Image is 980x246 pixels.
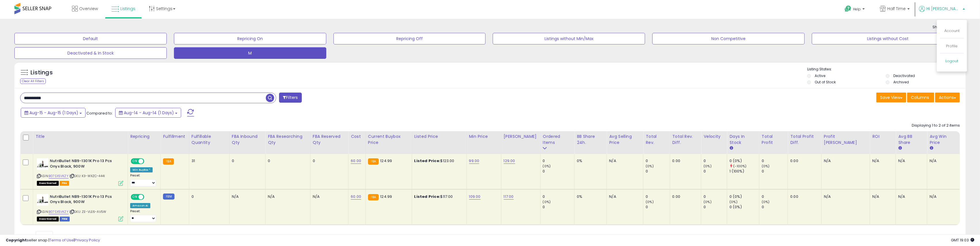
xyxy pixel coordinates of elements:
[898,194,923,199] div: N/A
[313,134,346,146] div: FBA Reserved Qty
[672,158,697,164] div: 0.00
[946,43,958,49] a: Profile
[414,158,441,164] b: Listed Price:
[37,217,59,221] span: All listings that are unavailable for purchase on Amazon for any reason other than out-of-stock
[704,164,712,168] small: (0%)
[124,110,174,116] span: Aug-14 - Aug-14 (1 Days)
[50,158,120,170] b: NutriBullet NB9-1301K Pro 13 Pcs Onyx Black, 900W
[646,164,654,168] small: (0%)
[232,158,261,164] div: 0
[37,181,59,186] span: All listings that are unavailable for purchase on Amazon for any reason other than out-of-stock
[815,80,836,84] label: Out of Stock
[130,209,156,222] div: Preset:
[130,174,156,187] div: Preset:
[733,164,746,168] small: (-100%)
[174,33,326,44] button: Repricing On
[824,158,866,164] div: N/A
[192,134,227,146] div: Fulfillable Quantity
[646,200,654,204] small: (0%)
[143,194,153,199] span: OFF
[130,167,153,172] div: Win BuyBox *
[268,194,306,199] div: N/A
[279,93,302,103] button: Filters
[232,134,263,146] div: FBA inbound Qty
[609,134,641,146] div: Avg Selling Price
[926,6,961,12] span: Hi [PERSON_NAME]
[919,6,965,19] a: Hi [PERSON_NAME]
[49,174,69,179] a: B07SX5VKZY
[86,110,113,116] span: Compared to:
[930,158,955,164] div: N/A
[143,159,153,164] span: OFF
[49,209,69,214] a: B07SX5VKZY
[944,28,960,33] a: Account
[930,194,955,199] div: N/A
[704,204,727,210] div: 0
[853,7,861,12] span: Help
[69,174,105,178] span: | SKU: K3-WXZC-444I
[932,24,966,30] span: Show Analytics
[268,134,308,146] div: FBA Researching Qty
[37,158,48,170] img: 31FenUN5GlL._SL40_.jpg
[31,69,53,77] h5: Listings
[762,158,788,164] div: 0
[729,158,759,164] div: 0 (0%)
[469,194,481,200] a: 109.00
[543,158,574,164] div: 0
[729,134,757,146] div: Days In Stock
[790,134,819,146] div: Total Profit Diff.
[646,204,670,210] div: 0
[351,158,361,164] a: 60.00
[163,134,186,140] div: Fulfillment
[704,134,725,140] div: Velocity
[313,194,344,199] div: N/A
[898,134,925,146] div: Avg BB Share
[543,194,574,199] div: 0
[646,134,667,146] div: Total Rev.
[414,158,462,164] div: $123.00
[729,146,733,151] small: Days In Stock.
[935,93,960,102] button: Actions
[192,158,225,164] div: 31
[131,194,139,199] span: ON
[120,6,135,12] span: Listings
[504,134,538,140] div: [PERSON_NAME]
[469,134,499,140] div: Min Price
[930,134,957,146] div: Avg Win Price
[130,203,150,208] div: Amazon AI
[130,134,158,140] div: Repricing
[898,158,923,164] div: N/A
[192,194,225,199] div: 0
[762,169,788,174] div: 0
[414,194,462,199] div: $117.00
[232,194,261,199] div: N/A
[872,194,891,199] div: N/A
[29,110,78,116] span: Aug-15 - Aug-15 (1 Days)
[672,134,699,146] div: Total Rev. Diff.
[907,93,934,102] button: Columns
[824,194,866,199] div: N/A
[333,33,486,44] button: Repricing Off
[646,169,670,174] div: 0
[313,158,344,164] div: 0
[14,47,167,59] button: Deactivated & In Stock
[872,134,893,140] div: ROI
[872,158,891,164] div: N/A
[729,194,759,199] div: 0 (0%)
[543,164,551,168] small: (0%)
[380,194,392,199] span: 124.99
[729,204,759,210] div: 0 (0%)
[762,134,785,146] div: Total Profit
[646,194,670,199] div: 0
[609,158,639,164] div: N/A
[60,181,69,186] span: FBA
[543,169,574,174] div: 0
[790,158,817,164] div: 0.00
[493,33,645,44] button: Listings without Min/Max
[646,158,670,164] div: 0
[912,123,960,128] div: Displaying 1 to 2 of 2 items
[75,237,100,243] a: Privacy Policy
[672,194,697,199] div: 0.00
[368,158,379,165] small: FBA
[351,194,361,200] a: 60.00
